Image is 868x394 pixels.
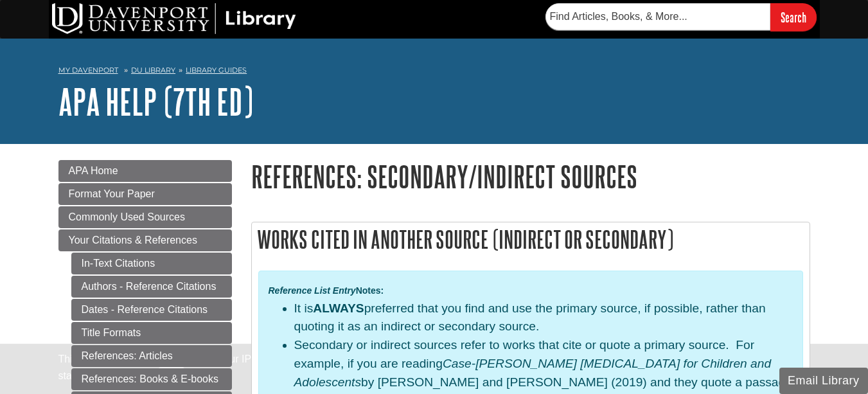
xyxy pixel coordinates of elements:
[186,66,247,75] a: Library Guides
[71,322,232,344] a: Title Formats
[58,206,232,228] a: Commonly Used Sources
[269,285,356,296] em: Reference List Entry
[71,345,232,367] a: References: Articles
[294,357,772,389] em: Case-[PERSON_NAME] [MEDICAL_DATA] for Children and Adolescents
[58,62,810,82] nav: breadcrumb
[269,285,384,296] strong: Notes:
[52,3,296,34] img: DU Library
[71,299,232,321] a: Dates - Reference Citations
[58,82,253,121] a: APA Help (7th Ed)
[770,3,817,31] input: Search
[58,65,118,76] a: My Davenport
[545,3,770,30] input: Find Articles, Books, & More...
[69,235,197,246] span: Your Citations & References
[71,276,232,298] a: Authors - Reference Citations
[58,229,232,251] a: Your Citations & References
[71,253,232,274] a: In-Text Citations
[252,222,810,256] h2: Works Cited In Another Source (Indirect or Secondary)
[71,368,232,390] a: References: Books & E-books
[251,160,810,193] h1: References: Secondary/Indirect Sources
[69,188,155,199] span: Format Your Paper
[294,300,793,337] li: It is preferred that you find and use the primary source, if possible, rather than quoting it as ...
[58,183,232,205] a: Format Your Paper
[69,165,118,176] span: APA Home
[545,3,817,31] form: Searches DU Library's articles, books, and more
[69,211,185,222] span: Commonly Used Sources
[313,301,364,315] strong: ALWAYS
[58,160,232,182] a: APA Home
[131,66,175,75] a: DU Library
[779,368,868,394] button: Email Library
